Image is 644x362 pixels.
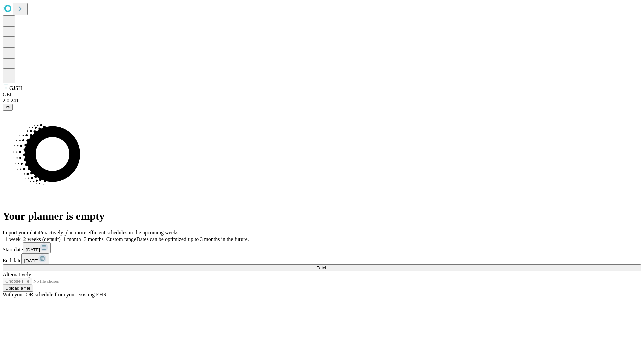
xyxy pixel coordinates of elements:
button: Upload a file [3,285,33,292]
button: [DATE] [23,242,51,253]
div: GEI [3,92,641,98]
div: End date [3,253,641,264]
span: Custom range [106,236,136,242]
span: 3 months [84,236,104,242]
span: Import your data [3,230,39,235]
span: 1 week [5,236,21,242]
button: @ [3,104,13,111]
span: Proactively plan more efficient schedules in the upcoming weeks. [39,230,180,235]
div: 2.0.241 [3,98,641,104]
span: Fetch [316,265,327,270]
span: @ [5,105,10,110]
span: 2 weeks (default) [23,236,61,242]
span: [DATE] [26,247,40,252]
span: [DATE] [24,258,38,263]
button: [DATE] [21,253,49,264]
span: 1 month [63,236,81,242]
button: Fetch [3,264,641,271]
span: Dates can be optimized up to 3 months in the future. [136,236,249,242]
span: GJSH [9,85,22,91]
div: Start date [3,242,641,253]
span: Alternatively [3,271,31,277]
h1: Your planner is empty [3,210,641,222]
span: With your OR schedule from your existing EHR [3,292,107,297]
